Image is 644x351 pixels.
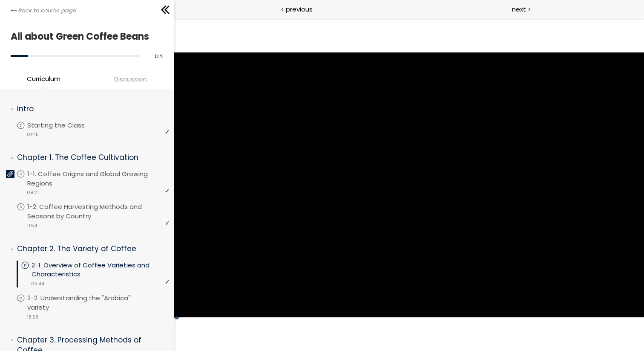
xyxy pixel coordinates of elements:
[155,53,163,60] span: 13 %
[27,121,102,130] p: Starting the Class
[27,293,170,312] p: 2-2. Understanding the "Arabica" variety
[114,74,147,84] span: Discussion
[11,29,159,44] h1: All about Green Coffee Beans
[512,4,526,14] span: next
[17,152,163,163] p: Chapter 1. The Coffee Cultivation
[27,74,60,84] span: Curriculum
[32,261,170,279] p: 2-1. Overview of Coffee Varieties and Characteristics
[17,104,163,114] p: Intro
[286,4,313,14] span: previous
[27,169,170,188] p: 1-1. Coffee Origins and Global Growing Regions
[27,313,38,321] span: 18:58
[17,244,163,254] p: Chapter 2. The Variety of Coffee
[31,280,44,287] span: 05:44
[27,222,37,229] span: 11:54
[27,131,39,138] span: 01:45
[27,189,39,196] span: 09:21
[18,6,76,15] span: Back to course page
[11,6,76,15] a: Back to course page
[27,202,170,221] p: 1-2. Coffee Harvesting Methods and Seasons by Country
